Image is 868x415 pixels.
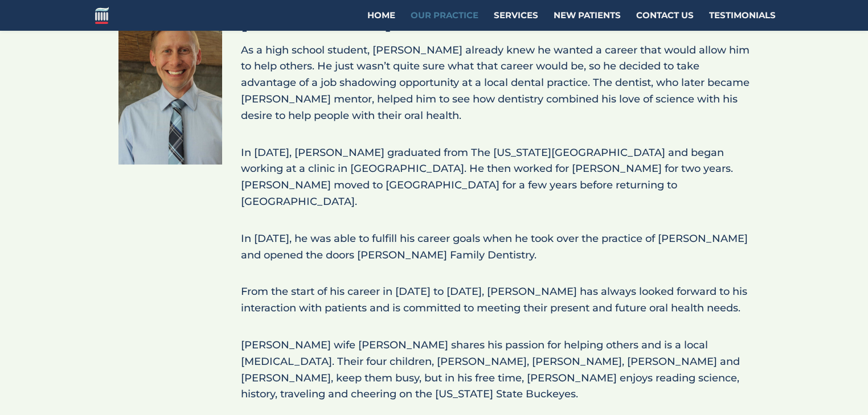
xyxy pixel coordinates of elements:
[241,283,750,327] p: From the start of his career in [DATE] to [DATE], [PERSON_NAME] has always looked forward to his ...
[709,11,776,31] a: Testimonials
[241,231,750,274] p: In [DATE], he was able to fulfill his career goals when he took over the practice of [PERSON_NAME...
[494,11,538,31] a: Services
[241,145,750,220] p: In [DATE], [PERSON_NAME] graduated from The [US_STATE][GEOGRAPHIC_DATA] and began working at a cl...
[95,7,109,23] img: Aderman Family Dentistry
[636,11,694,31] a: Contact Us
[411,11,478,31] a: Our Practice
[241,42,750,134] p: As a high school student, [PERSON_NAME] already knew he wanted a career that would allow him to h...
[367,11,395,31] a: Home
[241,12,392,33] span: [PERSON_NAME]
[554,11,621,31] a: New Patients
[118,9,222,165] img: Dr. Andrew Aderman
[241,337,750,402] p: [PERSON_NAME] wife [PERSON_NAME] shares his passion for helping others and is a local [MEDICAL_DA...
